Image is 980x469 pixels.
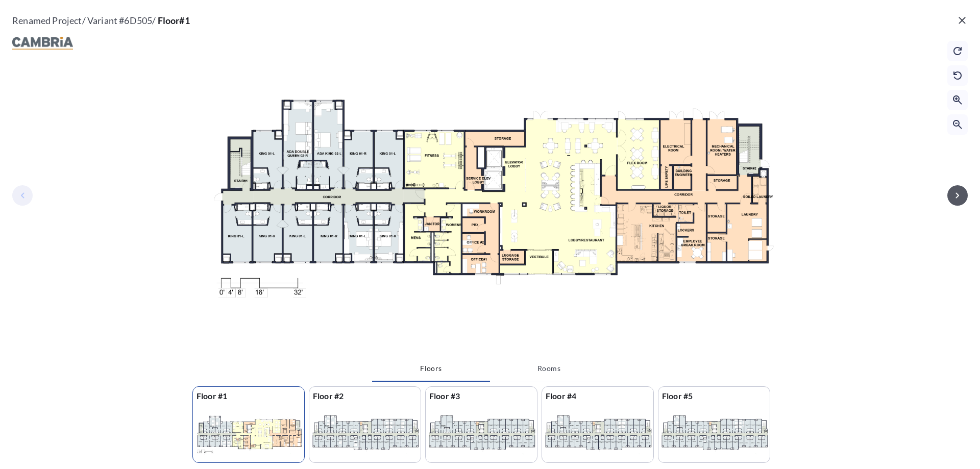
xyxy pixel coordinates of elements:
[426,387,537,405] p: Floor #3
[490,356,608,381] button: Rooms
[193,387,304,405] p: Floor #1
[658,387,770,405] p: Floor #5
[158,15,190,26] span: Floor#1
[372,356,490,382] button: Floors
[12,12,190,31] p: Renamed Project / Variant # 6D505 /
[542,387,653,405] p: Floor #4
[309,387,421,405] p: Floor #2
[12,37,73,50] img: floorplanBranLogoPlug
